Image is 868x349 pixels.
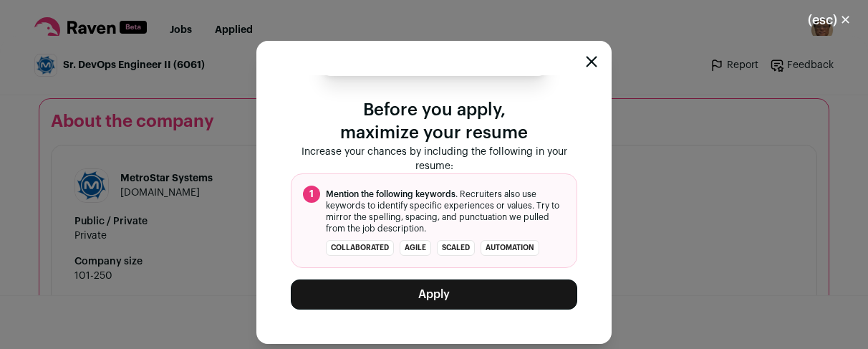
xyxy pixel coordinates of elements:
li: agile [400,240,431,256]
li: automation [481,240,539,256]
p: Increase your chances by including the following in your resume: [291,145,577,173]
p: Before you apply, maximize your resume [291,99,577,145]
li: scaled [437,240,475,256]
span: Mention the following keywords [326,190,455,199]
button: Apply [291,279,577,310]
button: Close modal [791,4,868,36]
li: collaborated [326,240,394,256]
span: 1 [303,186,320,203]
button: Close modal [586,56,597,67]
span: . Recruiters also use keywords to identify specific experiences or values. Try to mirror the spel... [326,188,565,234]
